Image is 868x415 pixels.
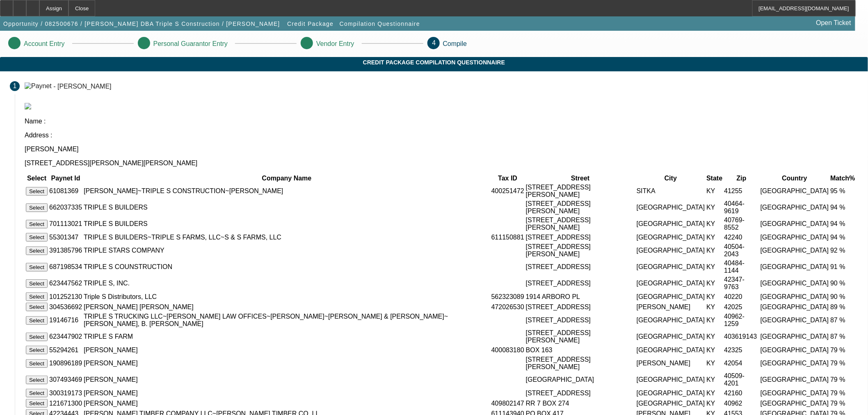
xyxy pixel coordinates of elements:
[760,216,829,232] td: [GEOGRAPHIC_DATA]
[706,233,723,242] td: KY
[49,388,82,398] td: 300319173
[525,356,635,371] td: [STREET_ADDRESS][PERSON_NAME]
[26,303,48,311] button: Select
[830,200,856,215] td: 94 %
[636,399,706,408] td: [GEOGRAPHIC_DATA]
[49,216,82,232] td: 701113021
[26,203,48,212] button: Select
[760,243,829,258] td: [GEOGRAPHIC_DATA]
[25,174,48,182] th: Select
[760,174,829,182] th: Country
[26,246,48,255] button: Select
[760,356,829,371] td: [GEOGRAPHIC_DATA]
[525,259,635,275] td: [STREET_ADDRESS]
[636,276,706,291] td: [GEOGRAPHIC_DATA]
[525,292,635,301] td: 1914 ARBORO PL
[26,220,48,228] button: Select
[49,345,82,355] td: 55294261
[830,329,856,344] td: 87 %
[26,346,48,354] button: Select
[706,216,723,232] td: KY
[3,21,280,27] span: Opportunity / 082500676 / [PERSON_NAME] DBA Triple S Construction / [PERSON_NAME]
[830,345,856,355] td: 79 %
[706,174,723,182] th: State
[724,292,759,301] td: 40220
[83,216,490,232] td: TRIPLE S BUILDERS
[706,372,723,388] td: KY
[83,243,490,258] td: TRIPLE STARS COMPANY
[83,183,490,199] td: [PERSON_NAME]~TRIPLE S CONSTRUCTION~[PERSON_NAME]
[760,233,829,242] td: [GEOGRAPHIC_DATA]
[13,82,17,90] span: 1
[724,200,759,215] td: 40464-9619
[706,356,723,371] td: KY
[636,183,706,199] td: SITKA
[724,372,759,388] td: 40509-4201
[83,200,490,215] td: TRIPLE S BUILDERS
[636,329,706,344] td: [GEOGRAPHIC_DATA]
[724,329,759,344] td: 403619143
[49,174,82,182] th: Paynet Id
[491,174,525,182] th: Tax ID
[525,399,635,408] td: RR 7 BOX 274
[491,183,525,199] td: 400251472
[706,243,723,258] td: KY
[830,292,856,301] td: 90 %
[432,39,436,46] span: 4
[636,345,706,355] td: [GEOGRAPHIC_DATA]
[49,276,82,291] td: 623447562
[706,276,723,291] td: KY
[83,356,490,371] td: [PERSON_NAME]
[443,40,467,48] p: Compile
[724,399,759,408] td: 40962
[491,292,525,301] td: 562323089
[26,399,48,408] button: Select
[83,388,490,398] td: [PERSON_NAME]
[525,243,635,258] td: [STREET_ADDRESS][PERSON_NAME]
[83,233,490,242] td: TRIPLE S BUILDERS~TRIPLE S FARMS, LLC~S & S FARMS, LLC
[525,183,635,199] td: [STREET_ADDRESS][PERSON_NAME]
[636,200,706,215] td: [GEOGRAPHIC_DATA]
[636,174,706,182] th: City
[338,16,422,31] button: Compilation Questionnaire
[724,259,759,275] td: 40484-1144
[153,40,228,48] p: Personal Guarantor Entry
[83,302,490,312] td: [PERSON_NAME] [PERSON_NAME]
[760,399,829,408] td: [GEOGRAPHIC_DATA]
[525,329,635,344] td: [STREET_ADDRESS][PERSON_NAME]
[83,259,490,275] td: TRIPLE S COUNSTRUCTION
[25,82,52,90] img: Paynet
[26,263,48,271] button: Select
[760,312,829,328] td: [GEOGRAPHIC_DATA]
[760,276,829,291] td: [GEOGRAPHIC_DATA]
[724,302,759,312] td: 42025
[49,259,82,275] td: 687198534
[6,59,862,66] span: Credit Package Compilation Questionnaire
[491,302,525,312] td: 472026530
[830,356,856,371] td: 79 %
[830,243,856,258] td: 92 %
[26,316,48,325] button: Select
[636,302,706,312] td: [PERSON_NAME]
[25,103,31,109] img: paynet_logo.jpg
[636,243,706,258] td: [GEOGRAPHIC_DATA]
[25,160,858,167] p: [STREET_ADDRESS][PERSON_NAME][PERSON_NAME]
[83,399,490,408] td: [PERSON_NAME]
[760,183,829,199] td: [GEOGRAPHIC_DATA]
[724,312,759,328] td: 40962-1259
[636,372,706,388] td: [GEOGRAPHIC_DATA]
[525,345,635,355] td: BOX 163
[49,312,82,328] td: 19146716
[760,329,829,344] td: [GEOGRAPHIC_DATA]
[724,276,759,291] td: 42347-9763
[636,388,706,398] td: [GEOGRAPHIC_DATA]
[25,118,858,125] p: Name :
[49,372,82,388] td: 307493469
[53,82,111,89] div: - [PERSON_NAME]
[26,376,48,384] button: Select
[26,333,48,341] button: Select
[760,292,829,301] td: [GEOGRAPHIC_DATA]
[706,302,723,312] td: KY
[830,302,856,312] td: 89 %
[636,292,706,301] td: [GEOGRAPHIC_DATA]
